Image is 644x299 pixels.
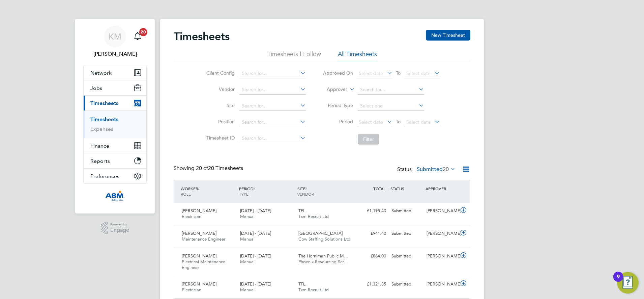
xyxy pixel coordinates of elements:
[297,191,314,197] span: VENDOR
[424,251,459,262] div: [PERSON_NAME]
[240,236,255,242] span: Manual
[298,281,305,287] span: TFL
[354,279,389,290] div: £1,321.85
[394,117,403,126] span: To
[84,65,146,80] button: Network
[417,166,456,173] label: Submitted
[139,28,147,36] span: 20
[389,182,424,195] div: STATUS
[240,230,271,236] span: [DATE] - [DATE]
[90,116,118,123] a: Timesheets
[181,191,191,197] span: ROLE
[196,165,208,172] span: 20 of
[204,86,235,92] label: Vendor
[359,70,383,76] span: Select date
[90,143,109,149] span: Finance
[424,182,459,195] div: APPROVER
[240,287,255,293] span: Manual
[198,186,199,191] span: /
[239,85,306,95] input: Search for...
[389,279,424,290] div: Submitted
[298,287,329,293] span: Txm Recruit Ltd
[317,86,347,93] label: Approver
[90,70,112,76] span: Network
[406,119,431,125] span: Select date
[240,259,255,265] span: Manual
[182,208,216,214] span: [PERSON_NAME]
[239,101,306,111] input: Search for...
[394,69,403,77] span: To
[354,251,389,262] div: £864.00
[204,70,235,76] label: Client Config
[174,30,230,43] h2: Timesheets
[323,70,353,76] label: Approved On
[204,119,235,125] label: Position
[239,191,248,197] span: TYPE
[182,214,201,219] span: Electrician
[182,236,225,242] span: Maintenance Engineer
[373,186,385,191] span: TOTAL
[174,165,244,172] div: Showing
[101,222,129,234] a: Powered byEngage
[240,208,271,214] span: [DATE] - [DATE]
[426,30,470,41] button: New Timesheet
[239,118,306,127] input: Search for...
[359,119,383,125] span: Select date
[389,205,424,217] div: Submitted
[358,101,424,111] input: Select one
[358,134,379,145] button: Filter
[84,153,146,168] button: Reports
[424,205,459,217] div: [PERSON_NAME]
[90,126,113,132] a: Expenses
[617,277,620,285] div: 9
[182,259,225,270] span: Electrical Maintenance Engineer
[298,208,305,214] span: TFL
[204,135,235,141] label: Timesheet ID
[354,228,389,239] div: £941.40
[182,253,216,259] span: [PERSON_NAME]
[204,102,235,108] label: Site
[239,69,306,78] input: Search for...
[358,85,424,95] input: Search for...
[424,279,459,290] div: [PERSON_NAME]
[240,281,271,287] span: [DATE] - [DATE]
[397,165,457,174] div: Status
[323,102,353,108] label: Period Type
[298,236,350,242] span: Cbw Staffing Solutions Ltd
[443,166,449,173] span: 20
[110,222,129,227] span: Powered by
[83,191,147,201] a: Go to home page
[182,230,216,236] span: [PERSON_NAME]
[389,251,424,262] div: Submitted
[84,80,146,95] button: Jobs
[179,182,237,200] div: WORKER
[267,50,321,62] li: Timesheets I Follow
[109,32,121,41] span: KM
[110,227,129,233] span: Engage
[240,214,255,219] span: Manual
[240,253,271,259] span: [DATE] - [DATE]
[84,138,146,153] button: Finance
[90,100,118,106] span: Timesheets
[84,169,146,183] button: Preferences
[338,50,377,62] li: All Timesheets
[406,70,431,76] span: Select date
[617,272,639,294] button: Open Resource Center, 9 new notifications
[298,230,343,236] span: [GEOGRAPHIC_DATA]
[83,26,147,58] a: KM[PERSON_NAME]
[305,186,307,191] span: /
[424,228,459,239] div: [PERSON_NAME]
[84,96,146,110] button: Timesheets
[131,26,144,47] a: 20
[196,165,243,172] span: 20 Timesheets
[182,281,216,287] span: [PERSON_NAME]
[354,205,389,217] div: £1,195.40
[90,85,102,91] span: Jobs
[182,287,201,293] span: Electrician
[254,186,255,191] span: /
[75,19,155,214] nav: Main navigation
[105,191,125,201] img: abm-technical-logo-retina.png
[389,228,424,239] div: Submitted
[237,182,296,200] div: PERIOD
[296,182,354,200] div: SITE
